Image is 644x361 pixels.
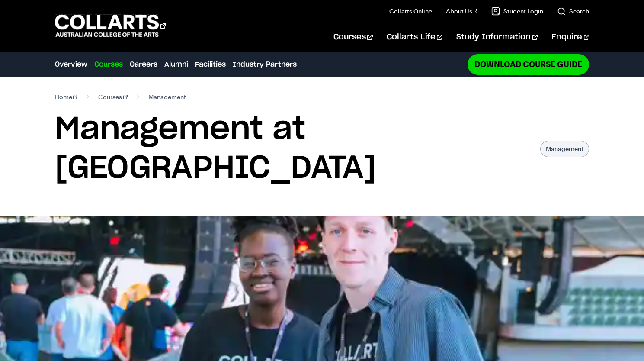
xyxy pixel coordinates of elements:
[148,91,186,103] span: Management
[540,141,589,157] p: Management
[164,59,188,70] a: Alumni
[446,7,478,16] a: About Us
[55,91,78,103] a: Home
[468,54,589,74] a: Download Course Guide
[557,7,589,16] a: Search
[55,13,166,38] div: Go to homepage
[387,23,442,52] a: Collarts Life
[333,23,373,52] a: Courses
[195,59,226,70] a: Facilities
[491,7,543,16] a: Student Login
[551,23,589,52] a: Enquire
[55,110,532,188] h1: Management at [GEOGRAPHIC_DATA]
[389,7,432,16] a: Collarts Online
[98,91,128,103] a: Courses
[233,59,297,70] a: Industry Partners
[130,59,157,70] a: Careers
[456,23,538,52] a: Study Information
[94,59,123,70] a: Courses
[55,59,87,70] a: Overview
